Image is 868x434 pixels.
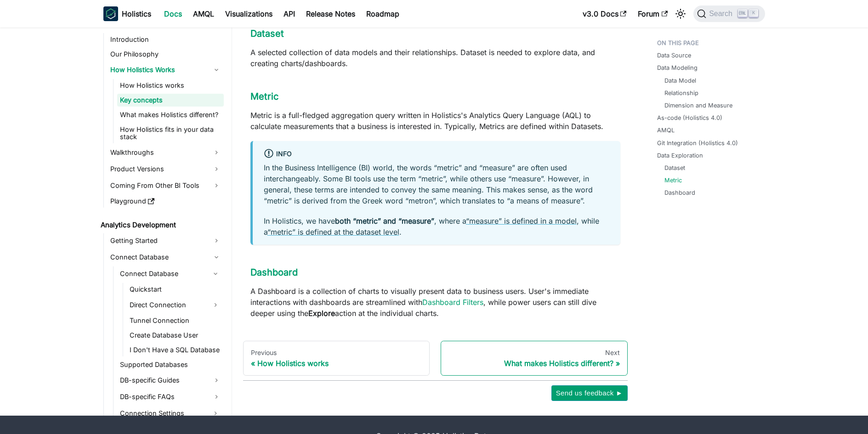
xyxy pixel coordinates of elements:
[664,101,732,110] a: Dimension and Measure
[108,162,224,176] a: Product Versions
[657,151,703,160] a: Data Exploration
[108,33,224,46] a: Introduction
[749,9,758,17] kbd: K
[577,6,632,21] a: v3.0 Docs
[664,176,682,185] a: Metric
[693,6,765,22] button: Search (Ctrl+K)
[448,349,620,357] div: Next
[441,341,628,376] a: NextWhat makes Holistics different?
[108,145,224,160] a: Walkthroughs
[243,341,628,376] nav: Docs pages
[361,6,405,21] a: Roadmap
[117,373,224,388] a: DB-specific Guides
[264,215,609,237] p: In Holistics, we have , where a , while a .
[108,178,224,193] a: Coming From Other BI Tools
[251,349,422,357] div: Previous
[108,195,224,208] a: Playground
[207,406,224,421] button: Expand sidebar category 'Connection Settings'
[117,389,224,404] a: DB-specific FAQs
[250,47,620,69] p: A selected collection of data models and their relationships. Dataset is needed to explore data, ...
[108,233,224,248] a: Getting Started
[664,188,695,197] a: Dashboard
[250,267,298,278] a: Dashboard
[267,227,399,237] a: “metric” is defined at the dataset level
[448,359,620,368] div: What makes Holistics different?
[108,48,224,61] a: Our Philosophy
[159,6,187,21] a: Docs
[108,250,224,265] a: Connect Database
[103,6,118,21] img: Holistics
[127,329,224,342] a: Create Database User
[466,216,577,225] a: “measure” is defined in a model
[122,8,151,19] b: Holistics
[308,309,335,318] strong: Explore
[117,79,224,92] a: How Holistics works
[103,6,151,21] a: HolisticsHolistics
[243,341,430,376] a: PreviousHow Holistics works
[98,219,224,231] a: Analytics Development
[551,385,628,401] button: Send us feedback ►
[664,89,698,97] a: Relationship
[220,6,278,21] a: Visualizations
[117,108,224,121] a: What makes Holistics different?
[127,283,224,296] a: Quickstart
[250,286,620,319] p: A Dashboard is a collection of charts to visually present data to business users. User's immediat...
[207,266,224,281] button: Collapse sidebar category 'Connect Database'
[556,387,623,399] span: Send us feedback ►
[673,6,688,21] button: Switch between dark and light mode (currently light mode)
[657,63,698,72] a: Data Modeling
[251,359,422,368] div: How Holistics works
[278,6,301,21] a: API
[664,76,696,85] a: Data Model
[250,110,620,132] p: Metric is a full-fledged aggregation query written in Holistics's Analytics Query Language (AQL) ...
[117,94,224,107] a: Key concepts
[657,51,691,60] a: Data Source
[127,344,224,356] a: I Don't Have a SQL Database
[207,298,224,312] button: Expand sidebar category 'Direct Connection'
[264,148,609,160] div: info
[117,406,207,421] a: Connection Settings
[117,266,207,281] a: Connect Database
[117,358,224,371] a: Supported Databases
[632,6,673,21] a: Forum
[117,123,224,143] a: How Holistics fits in your data stack
[108,62,224,77] a: How Holistics Works
[657,126,675,135] a: AMQL
[250,91,278,102] a: Metric
[301,6,361,21] a: Release Notes
[127,314,224,327] a: Tunnel Connection
[94,9,232,416] nav: Docs sidebar
[657,139,738,147] a: Git Integration (Holistics 4.0)
[264,162,609,206] p: In the Business Intelligence (BI) world, the words “metric” and “measure” are often used intercha...
[335,216,434,225] strong: both “metric” and “measure”
[706,10,738,18] span: Search
[127,298,207,312] a: Direct Connection
[664,163,685,172] a: Dataset
[187,6,220,21] a: AMQL
[657,113,722,122] a: As-code (Holistics 4.0)
[422,298,483,307] a: Dashboard Filters
[250,28,284,39] a: Dataset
